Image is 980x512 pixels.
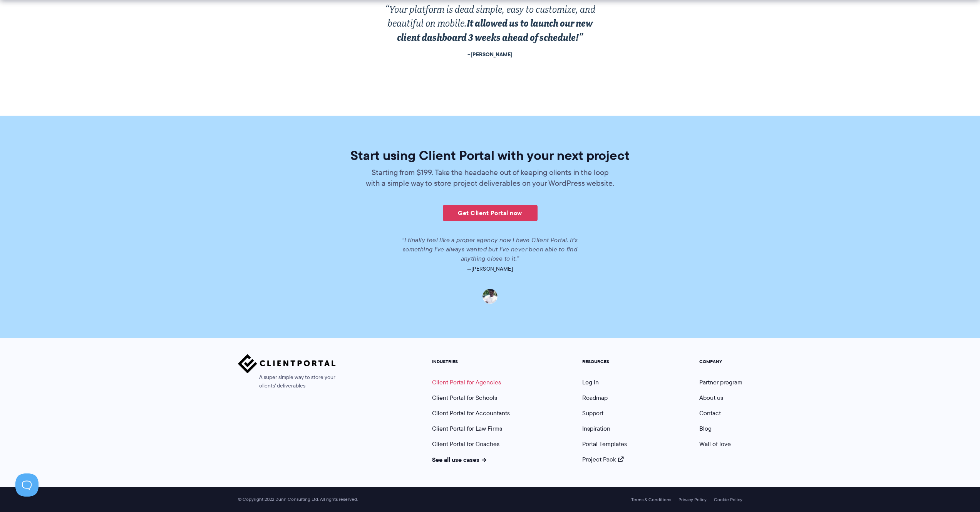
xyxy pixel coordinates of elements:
[274,149,706,162] h2: Start using Client Portal with your next project
[432,409,510,418] a: Client Portal for Accountants
[714,497,742,502] a: Cookie Policy
[582,378,599,387] a: Log in
[274,263,706,274] p: —[PERSON_NAME]
[582,440,627,448] a: Portal Templates
[432,393,497,402] a: Client Portal for Schools
[397,17,593,43] strong: It allowed us to launch our new client dashboard 3 weeks ahead of schedule!”
[432,359,510,364] h5: INDUSTRIES
[15,473,39,497] iframe: Toggle Customer Support
[699,440,731,448] a: Wall of love
[432,378,501,387] a: Client Portal for Agencies
[379,50,602,59] footer: –[PERSON_NAME]
[432,440,499,448] a: Client Portal for Coaches
[582,393,608,402] a: Roadmap
[699,359,742,364] h5: COMPANY
[432,455,487,464] a: See all use cases
[392,236,588,263] p: “I finally feel like a proper agency now I have Client Portal. It’s something I’ve always wanted ...
[432,424,502,433] a: Client Portal for Law Firms
[699,409,721,418] a: Contact
[699,393,723,402] a: About us
[443,205,538,221] a: Get Client Portal now
[678,497,707,502] a: Privacy Policy
[365,167,615,189] p: Starting from $199. Take the headache out of keeping clients in the loop with a simple way to sto...
[379,2,602,44] p: “Your platform is dead simple, easy to customize, and beautiful on mobile.
[582,424,610,433] a: Inspiration
[699,378,742,387] a: Partner program
[699,424,712,433] a: Blog
[234,497,362,502] span: © Copyright 2022 Dunn Consulting Ltd. All rights reserved.
[582,455,624,464] a: Project Pack
[631,497,671,502] a: Terms & Conditions
[238,373,336,390] span: A super simple way to store your clients' deliverables
[582,359,627,364] h5: RESOURCES
[582,409,603,418] a: Support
